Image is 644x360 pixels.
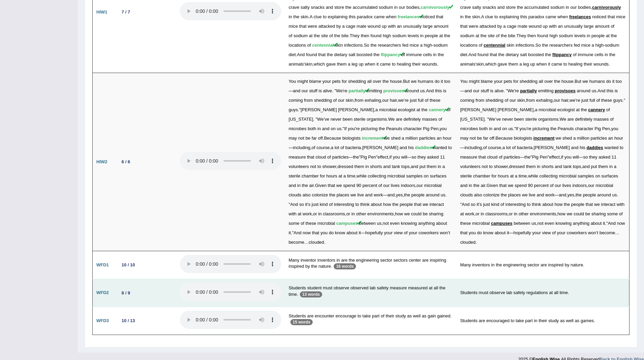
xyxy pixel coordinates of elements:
span: re [405,98,409,103]
span: their [584,62,592,67]
span: stuff [481,88,489,93]
span: animals [460,62,475,67]
span: for [342,79,347,84]
span: locations [289,43,306,48]
span: mice [581,43,590,48]
span: our [509,98,516,103]
span: skin [345,98,353,103]
span: snacks [311,5,325,10]
span: noticed [421,14,435,19]
span: large [423,24,433,29]
span: to [392,62,396,67]
span: centennial [312,43,334,48]
span: mate [518,24,527,29]
span: humans [418,79,433,84]
span: blame [309,79,321,84]
span: came [380,62,391,67]
span: emitting [367,88,382,93]
span: came [551,62,562,67]
span: found [306,52,317,57]
span: might [469,79,480,84]
span: skin [305,62,312,67]
td: . — . " ' . , , , ’ ." , . " ’ . ." ' , . — , , . — " " , — , , , . , — , , . " ’ , , , , ." — ’ … . [285,73,456,251]
span: found [478,52,489,57]
span: skin [476,62,484,67]
span: up [359,62,363,67]
span: immune [578,52,593,57]
span: then [527,33,536,38]
span: large [584,24,594,29]
span: sodium [550,5,565,10]
span: of [505,98,508,103]
span: provisoes [555,88,575,93]
span: the [374,52,380,57]
span: And [469,52,476,57]
span: of [611,24,615,29]
span: a [503,24,505,29]
span: house [562,79,573,84]
span: were [469,24,478,29]
span: accumulated [353,5,378,10]
span: to [564,62,567,67]
span: explaining [328,14,348,19]
span: this [349,14,356,19]
span: alive [323,88,332,93]
span: the [345,5,352,10]
span: at [606,33,610,38]
span: over [544,79,553,84]
span: found [537,33,548,38]
span: that [460,24,468,29]
span: A [310,14,312,19]
span: that [607,14,615,19]
span: do [606,79,611,84]
span: explaining [499,14,519,19]
span: the [611,33,617,38]
span: salty [472,5,481,10]
span: We [336,88,342,93]
span: But [575,79,581,84]
span: pets [504,79,512,84]
span: fed [402,43,408,48]
span: a [592,43,594,48]
span: unusually [564,24,583,29]
span: blame [481,79,493,84]
span: amount [434,24,448,29]
span: the [438,52,444,57]
span: all [367,79,372,84]
span: pets [332,79,341,84]
span: came [546,14,556,19]
span: and [326,5,333,10]
span: So [535,43,541,48]
span: clue [314,14,322,19]
span: high [383,33,391,38]
span: partially [520,88,537,93]
span: of [329,33,333,38]
span: it [612,79,615,84]
span: when [536,62,547,67]
span: And [297,52,305,57]
span: and [293,88,301,93]
span: diet [460,52,467,57]
span: coming [460,98,474,103]
span: their [412,62,421,67]
span: wound [367,24,380,29]
span: freelances [569,14,591,19]
span: that [490,52,497,57]
span: You [289,79,296,84]
span: skin [335,43,343,48]
span: is [443,88,446,93]
span: house [390,79,402,84]
span: They [350,33,360,38]
span: the [517,5,523,10]
span: shedding [520,79,538,84]
span: at [476,33,479,38]
span: the [465,14,471,19]
span: bite [341,33,349,38]
span: in [605,52,608,57]
span: of [333,98,337,103]
span: skin [472,14,480,19]
span: us [420,88,425,93]
span: with [388,24,396,29]
span: paradox [357,14,373,19]
span: the [498,52,504,57]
